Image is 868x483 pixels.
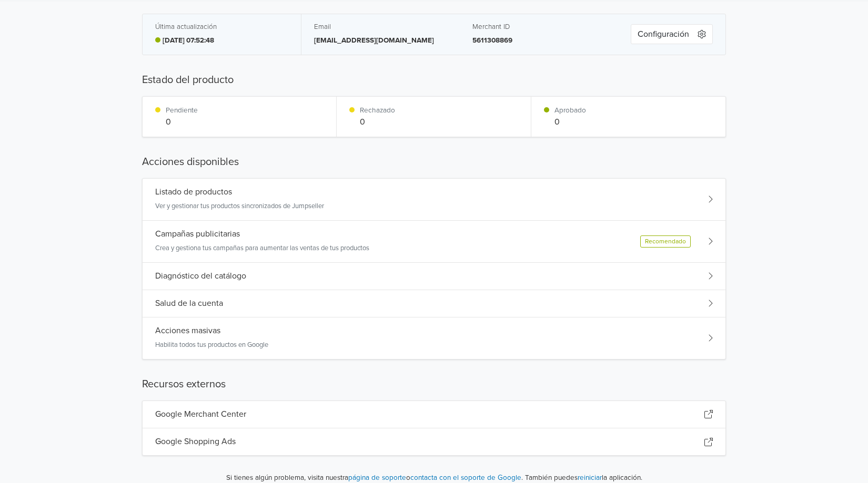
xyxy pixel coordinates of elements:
[554,116,586,128] p: 0
[360,116,395,128] p: 0
[360,105,395,116] p: Rechazado
[155,437,236,447] h5: Google Shopping Ads
[166,105,198,116] p: Pendiente
[155,271,246,281] h5: Diagnóstico del catálogo
[143,221,725,263] div: Campañas publicitariasCrea y gestiona tus campañas para aumentar las ventas de tus productosRecom...
[155,243,369,254] p: Crea y gestiona tus campañas para aumentar las ventas de tus productos
[554,105,586,116] p: Aprobado
[155,187,232,197] h5: Listado de productos
[631,24,713,44] button: Configuración
[314,35,447,46] p: [EMAIL_ADDRESS][DOMAIN_NAME]
[143,290,725,317] div: Salud de la cuenta
[143,179,725,221] div: Listado de productosVer y gestionar tus productos sincronizados de Jumpseller
[155,201,324,212] p: Ver y gestionar tus productos sincronizados de Jumpseller
[142,154,726,170] h5: Acciones disponibles
[155,299,223,309] h5: Salud de la cuenta
[143,428,725,455] div: Google Shopping Ads
[143,317,725,359] div: Acciones masivasHabilita todos tus productos en Google
[155,23,217,31] h5: Última actualización
[348,474,406,482] a: página de soporte
[155,340,268,351] p: Habilita todos tus productos en Google
[155,229,240,239] h5: Campañas publicitarias
[640,235,691,248] div: Recomendado
[410,474,521,482] a: contacta con el soporte de Google
[142,72,726,88] h5: Estado del producto
[531,97,725,137] div: Aprobado0
[163,35,214,46] p: [DATE] 07:52:48
[155,409,246,419] h5: Google Merchant Center
[337,97,531,137] div: Rechazado0
[142,376,726,392] h5: Recursos externos
[166,116,198,128] p: 0
[472,23,605,31] h5: Merchant ID
[143,97,337,137] div: Pendiente0
[143,263,725,290] div: Diagnóstico del catálogo
[143,401,725,428] div: Google Merchant Center
[472,35,605,46] p: 5611308869
[155,326,220,336] h5: Acciones masivas
[578,474,602,482] a: reiniciar
[142,472,726,483] span: Si tienes algún problema, visita nuestra o . También puedes la aplicación.
[314,23,447,31] h5: Email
